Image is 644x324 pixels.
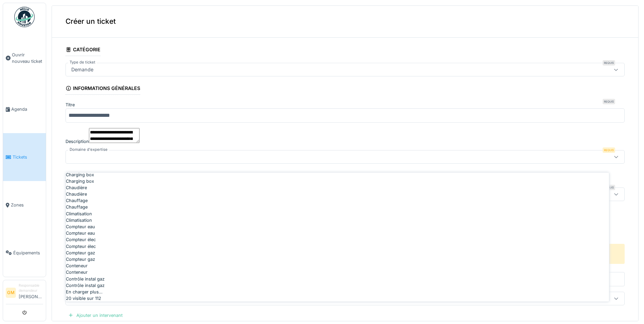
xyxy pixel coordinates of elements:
[66,191,609,197] div: Chaudière
[3,133,46,181] a: Tickets
[3,31,46,85] a: Ouvrir nouveau ticket
[6,288,16,298] li: GM
[11,106,43,112] span: Agenda
[6,283,43,304] a: GM Responsable demandeur[PERSON_NAME]
[66,230,609,236] div: Compteur eau
[66,204,609,210] div: Chauffage
[69,66,96,73] div: Demande
[66,170,107,182] div: Utilisateurs
[52,5,638,38] div: Créer un ticket
[603,99,615,104] div: Requis
[19,283,43,303] li: [PERSON_NAME]
[66,83,140,95] div: Informations générales
[66,184,87,191] span: Chaudière
[66,236,96,243] span: Compteur élec
[3,181,46,229] a: Zones
[19,283,43,293] div: Responsable demandeur
[66,217,609,223] div: Climatisation
[66,289,609,295] div: En charger plus…
[66,269,609,275] div: Conteneur
[66,178,609,184] div: Charging box
[66,256,609,263] div: Compteur gaz
[66,250,95,256] span: Compteur gaz
[66,311,125,320] div: Ajouter un intervenant
[13,154,43,160] span: Tickets
[66,282,609,289] div: Contrôle instal gaz
[14,7,35,27] img: Badge_color-CXgf-gQk.svg
[68,59,97,65] label: Type de ticket
[11,202,43,208] span: Zones
[3,85,46,133] a: Agenda
[66,172,94,178] span: Charging box
[66,197,88,204] span: Chauffage
[68,147,109,152] label: Domaine d'expertise
[66,295,609,302] div: 20 visible sur 112
[603,147,615,153] div: Requis
[603,60,615,66] div: Requis
[66,223,95,230] span: Compteur eau
[12,52,43,65] span: Ouvrir nouveau ticket
[66,263,88,269] span: Conteneur
[66,243,609,250] div: Compteur élec
[66,276,105,282] span: Contrôle instal gaz
[66,44,100,56] div: Catégorie
[66,138,89,145] label: Description
[66,102,75,108] label: Titre
[3,229,46,277] a: Équipements
[66,211,92,217] span: Climatisation
[13,250,43,256] span: Équipements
